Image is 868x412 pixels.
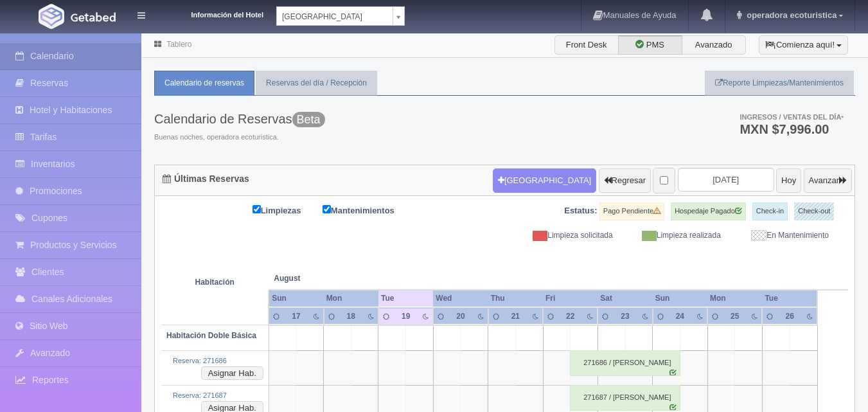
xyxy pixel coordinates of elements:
div: 19 [398,311,414,322]
input: Limpiezas [252,205,261,213]
th: Mon [324,290,378,307]
button: Hoy [776,168,801,193]
a: Reserva: 271686 [173,357,227,364]
span: [GEOGRAPHIC_DATA] [282,7,387,26]
h4: Últimas Reservas [163,174,249,184]
th: Tue [762,290,817,307]
h3: Calendario de Reservas [154,112,325,126]
label: Avanzado [682,35,746,55]
button: Regresar [599,168,651,193]
span: Ingresos / Ventas del día [740,113,844,121]
th: Sat [598,290,652,307]
div: 23 [617,311,633,322]
button: Asignar Hab. [201,366,263,381]
dt: Información del Hotel [161,6,263,21]
a: Reservas del día / Recepción [256,71,377,96]
th: Wed [433,290,488,307]
div: 20 [452,311,468,322]
label: Estatus: [564,205,597,217]
div: 271687 / [PERSON_NAME] [570,385,680,411]
span: Beta [292,112,325,127]
th: Sun [653,290,707,307]
input: Mantenimientos [323,205,331,213]
label: Check-in [752,202,788,220]
div: 18 [343,311,359,322]
label: Mantenimientos [323,202,414,217]
a: Tablero [166,40,191,49]
label: Limpiezas [252,202,321,217]
span: Buenas noches, operadora ecoturistica. [154,132,325,143]
div: Limpieza realizada [623,230,731,241]
h3: MXN $7,996.00 [740,123,844,136]
a: Reserva: 271687 [173,391,227,399]
div: 24 [672,311,688,322]
th: Thu [488,290,543,307]
span: August [274,273,373,284]
button: Avanzar [804,168,852,193]
label: Pago Pendiente [599,202,664,220]
span: operadora ecoturistica [743,10,837,20]
a: Reporte Limpiezas/Mantenimientos [705,71,854,96]
th: Mon [707,290,762,307]
div: 22 [562,311,578,322]
div: 271686 / [PERSON_NAME] [570,350,680,376]
label: PMS [618,35,682,55]
a: Calendario de reservas [154,71,254,96]
img: Getabed [39,4,64,29]
label: Front Desk [554,35,619,55]
div: 26 [782,311,798,322]
a: [GEOGRAPHIC_DATA] [276,6,405,26]
div: En Mantenimiento [731,230,838,241]
strong: Habitación [195,278,234,287]
div: 21 [508,311,524,322]
b: Habitación Doble Básica [166,331,256,340]
th: Tue [378,290,433,307]
div: 17 [288,311,304,322]
th: Sun [269,290,323,307]
button: ¡Comienza aquí! [759,35,848,55]
div: 25 [727,311,743,322]
img: Getabed [71,12,116,22]
th: Fri [543,290,598,307]
label: Hospedaje Pagado [671,202,746,220]
button: [GEOGRAPHIC_DATA] [493,168,596,193]
label: Check-out [794,202,834,220]
div: Limpieza solicitada [515,230,623,241]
